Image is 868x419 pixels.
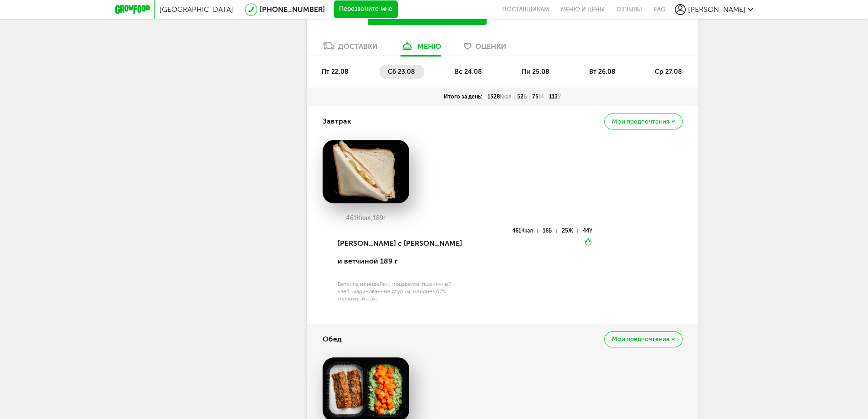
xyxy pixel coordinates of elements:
div: Доставки [338,42,378,51]
span: пн 25.08 [522,68,550,76]
span: ср 27.08 [655,68,682,76]
span: Мои предпочтения [612,119,669,125]
button: Перезвоните мне [334,0,398,19]
span: г [383,214,386,222]
a: Оценки [459,41,511,56]
div: 75 [529,93,546,100]
div: меню [417,42,441,51]
div: 461 [512,229,538,233]
span: Ж [539,93,544,100]
span: Ккал [500,93,512,100]
div: 25 [562,229,578,233]
span: У [558,93,561,100]
div: Ветчина из индейки, моцарелла, пшеничный хлеб, маринованные огурцы, майонез 67%, горчичный соус [338,280,464,302]
div: [PERSON_NAME] с [PERSON_NAME] и ветчиной 189 г [338,228,464,277]
div: 16 [543,229,556,233]
div: 113 [546,93,564,100]
img: big_gVTFS1cdAKt07aPP.png [323,140,409,204]
span: Б [549,228,552,234]
div: 461 189 [323,215,409,222]
a: меню [396,41,446,56]
div: 1328 [485,93,514,100]
span: Оценки [475,42,506,51]
h4: Обед [323,331,342,348]
span: Б [524,93,527,100]
span: Ккал [521,228,533,234]
span: вс 24.08 [455,68,482,76]
span: пт 22.08 [322,68,349,76]
span: Мои предпочтения [612,336,669,342]
span: вт 26.08 [589,68,616,76]
span: Ж [568,228,573,234]
span: Ккал, [357,214,373,222]
span: [GEOGRAPHIC_DATA] [159,5,233,14]
div: Итого за день: [441,93,485,100]
span: [PERSON_NAME] [688,5,745,14]
span: сб 23.08 [388,68,415,76]
a: [PHONE_NUMBER] [260,5,325,14]
div: 44 [583,229,592,233]
h4: Завтрак [323,113,351,130]
span: У [589,228,592,234]
a: Доставки [318,41,382,56]
div: 52 [514,93,529,100]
